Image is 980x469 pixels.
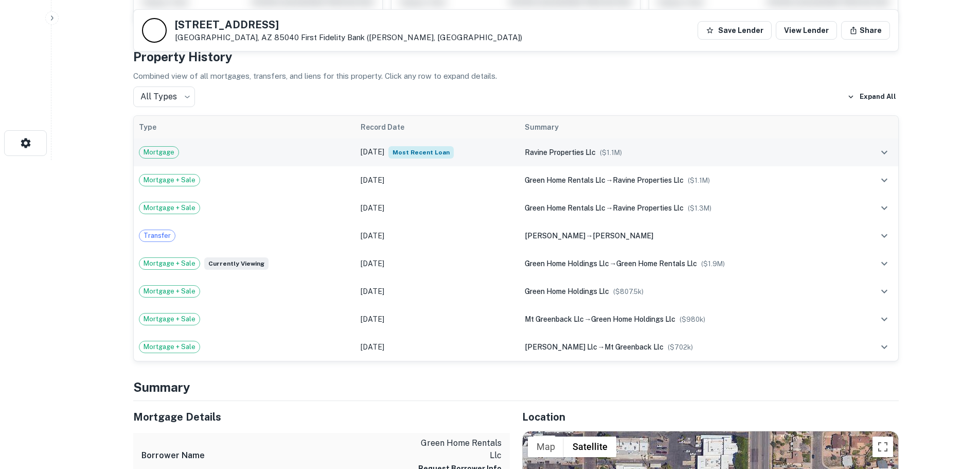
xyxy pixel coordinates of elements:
td: [DATE] [355,250,520,277]
td: [DATE] [355,138,520,166]
div: → [525,230,848,241]
button: Expand All [845,89,899,105]
span: ($ 702k ) [668,343,693,351]
button: expand row [876,144,893,161]
span: mt greenback llc [525,315,584,323]
span: ($ 1.9M ) [701,260,725,268]
td: [DATE] [355,222,520,250]
div: → [525,175,848,186]
h5: Mortgage Details [133,409,510,425]
div: → [525,314,848,325]
span: Mortgage + Sale [139,175,200,185]
th: Type [134,116,356,138]
td: [DATE] [355,166,520,194]
div: All Types [133,86,195,107]
span: ravine properties llc [613,204,684,212]
span: Mortgage + Sale [139,342,200,352]
button: expand row [876,171,893,189]
p: [GEOGRAPHIC_DATA], AZ 85040 [175,33,522,42]
span: ravine properties llc [613,176,684,184]
span: Mortgage [139,147,179,158]
p: Combined view of all mortgages, transfers, and liens for this property. Click any row to expand d... [133,70,899,82]
span: Transfer [139,231,175,241]
th: Record Date [355,116,520,138]
td: [DATE] [355,333,520,361]
div: → [525,202,848,214]
button: expand row [876,338,893,356]
button: expand row [876,310,893,328]
div: → [525,258,848,269]
button: expand row [876,199,893,217]
td: [DATE] [355,194,520,222]
td: [DATE] [355,305,520,333]
span: ravine properties llc [525,148,596,157]
span: Mortgage + Sale [139,203,200,213]
button: Toggle fullscreen view [872,437,893,457]
p: green home rentals llc [409,437,502,462]
span: green home holdings llc [525,259,609,268]
span: Currently viewing [204,257,269,270]
button: Show satellite imagery [564,437,616,457]
span: Most Recent Loan [388,146,454,159]
span: mt greenback llc [604,343,664,351]
button: Show street map [528,437,564,457]
a: First Fidelity Bank ([PERSON_NAME], [GEOGRAPHIC_DATA]) [301,33,522,42]
span: green home rentals llc [616,259,697,268]
span: ($ 980k ) [680,316,705,323]
td: [DATE] [355,277,520,305]
button: expand row [876,255,893,272]
span: ($ 807.5k ) [613,288,644,296]
span: Mortgage + Sale [139,286,200,297]
h5: [STREET_ADDRESS] [175,20,522,30]
button: expand row [876,283,893,300]
span: ($ 1.3M ) [688,204,711,212]
span: Mortgage + Sale [139,314,200,324]
span: ($ 1.1M ) [688,177,710,184]
span: green home holdings llc [591,315,675,323]
span: [PERSON_NAME] [593,232,653,240]
h4: Summary [133,378,899,396]
h4: Property History [133,47,899,66]
span: [PERSON_NAME] [525,232,585,240]
th: Summary [520,116,853,138]
span: Mortgage + Sale [139,258,200,269]
span: [PERSON_NAME] llc [525,343,597,351]
a: View Lender [776,21,837,40]
div: → [525,341,848,353]
span: green home rentals llc [525,204,605,212]
button: Save Lender [698,21,772,40]
h5: Location [522,409,899,425]
h6: Borrower Name [141,449,205,462]
span: ($ 1.1M ) [600,149,622,157]
button: Share [841,21,890,40]
span: green home holdings llc [525,287,609,296]
button: expand row [876,227,893,245]
iframe: Chat Widget [929,387,980,436]
span: green home rentals llc [525,176,605,184]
